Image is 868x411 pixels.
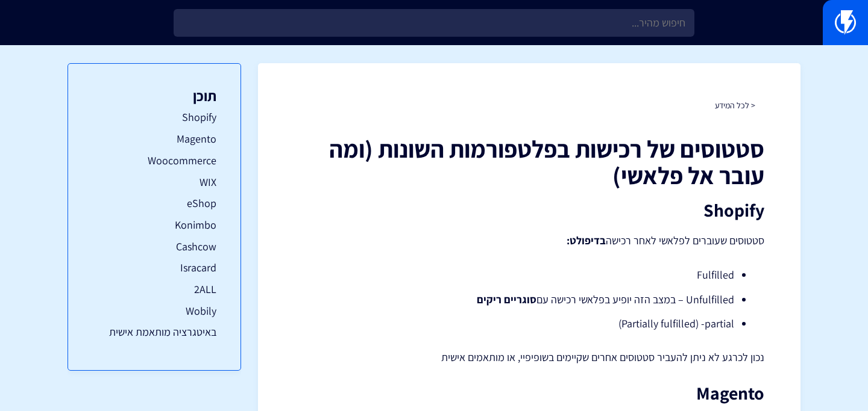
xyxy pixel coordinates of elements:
[92,196,216,211] a: eShop
[294,135,764,188] h1: סטטוסים של רכישות בפלטפורמות השונות (ומה עובר אל פלאשי)
[324,267,734,283] li: Fulfilled
[294,383,764,403] h2: Magento
[567,233,606,247] strong: בדיפולט:
[294,200,764,220] h2: Shopify
[92,217,216,233] a: Konimbo
[92,110,216,125] a: Shopify
[92,153,216,168] a: Woocommerce
[92,131,216,147] a: Magento
[294,232,764,249] p: סטטוסים שעוברים לפלאשי לאחר רכישה
[92,175,216,190] a: WIX
[92,260,216,276] a: Isracard
[92,239,216,255] a: Cashcow
[715,100,755,111] a: < לכל המידע
[92,324,216,340] a: באיטגרציה מותאמת אישית
[324,292,734,307] li: Unfulfilled – במצב הזה יופיע בפלאשי רכישה עם
[294,350,764,365] p: נכון לכרגע לא ניתן להעביר סטטוסים אחרים שקיימים בשופיפיי, או מותאמים אישית
[174,9,694,37] input: חיפוש מהיר...
[92,282,216,297] a: 2ALL
[92,88,216,104] h3: תוכן
[477,292,536,306] strong: סוגריים ריקים
[324,316,734,332] li: Partially fulfilled) -partial)
[92,303,216,319] a: Wobily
